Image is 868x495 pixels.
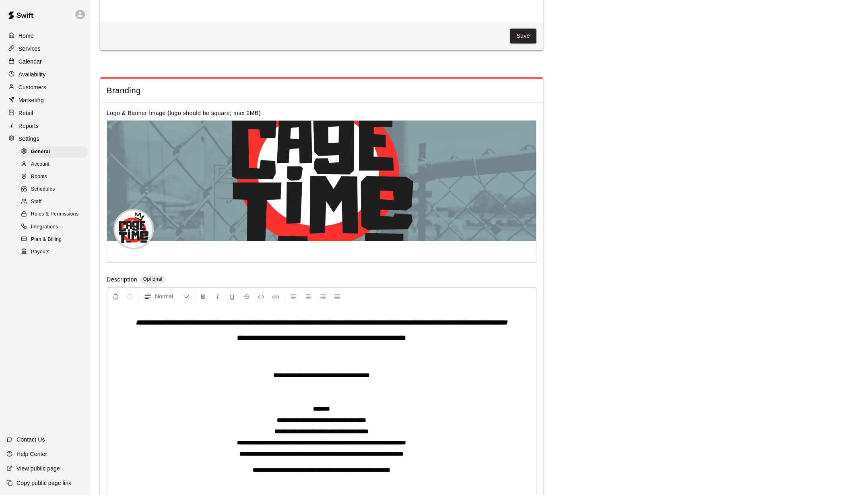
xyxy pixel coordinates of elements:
[143,276,163,282] span: Optional
[211,289,225,304] button: Format Italics
[19,96,44,104] p: Marketing
[6,43,84,55] a: Services
[19,171,87,183] div: Rooms
[19,146,91,158] a: General
[330,289,344,304] button: Justify Align
[109,289,122,304] button: Undo
[19,196,91,208] a: Staff
[107,275,137,285] label: Description
[19,158,91,170] a: Account
[19,234,87,245] div: Plan & Billing
[19,83,46,91] p: Customers
[31,148,50,156] span: General
[123,289,137,304] button: Redo
[19,32,34,40] p: Home
[6,120,84,132] a: Reports
[16,464,60,472] p: View public page
[254,289,268,304] button: Insert Code
[31,248,49,256] span: Payouts
[19,221,91,233] a: Integrations
[19,159,87,170] div: Account
[31,236,62,244] span: Plan & Billing
[19,58,42,66] p: Calendar
[6,94,84,106] a: Marketing
[269,289,282,304] button: Insert Link
[301,289,315,304] button: Center Align
[31,223,58,231] span: Integrations
[6,68,84,80] a: Availability
[6,30,84,42] a: Home
[196,289,210,304] button: Format Bold
[107,110,261,116] label: Logo & Banner Image (logo should be square; max 2MB)
[19,146,87,158] div: General
[19,171,91,183] a: Rooms
[19,184,87,195] div: Schedules
[107,85,536,96] span: Branding
[31,198,41,206] span: Staff
[240,289,254,304] button: Format Strikethrough
[19,208,91,221] a: Roles & Permissions
[19,122,39,130] p: Reports
[155,292,183,300] span: Normal
[6,107,84,119] a: Retail
[19,233,91,246] a: Plan & Billing
[19,246,87,258] div: Payouts
[31,160,49,168] span: Account
[19,135,39,143] p: Settings
[31,185,55,193] span: Schedules
[19,70,46,78] p: Availability
[6,55,84,68] a: Calendar
[6,133,84,145] a: Settings
[19,45,41,53] p: Services
[140,289,193,304] button: Formatting Options
[19,222,87,233] div: Integrations
[31,173,47,181] span: Rooms
[19,209,87,220] div: Roles & Permissions
[287,289,301,304] button: Left Align
[31,210,78,218] span: Roles & Permissions
[19,196,87,207] div: Staff
[316,289,330,304] button: Right Align
[225,289,239,304] button: Format Underline
[510,29,536,43] button: Save
[16,479,71,487] p: Copy public page link
[19,246,91,258] a: Payouts
[16,450,47,458] p: Help Center
[19,109,33,117] p: Retail
[6,81,84,93] a: Customers
[16,435,45,444] p: Contact Us
[19,183,91,196] a: Schedules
